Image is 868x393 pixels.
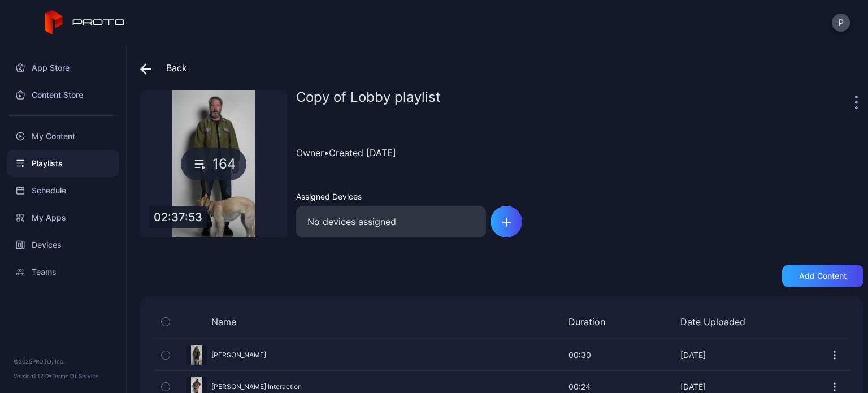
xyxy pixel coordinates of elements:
[7,54,119,81] a: App Store
[14,357,112,366] div: © 2025 PROTO, Inc.
[832,14,850,32] button: P
[7,123,119,150] a: My Content
[7,177,119,204] a: Schedule
[7,231,119,258] a: Devices
[296,90,852,113] div: Copy of Lobby playlist
[7,204,119,231] a: My Apps
[177,316,514,327] div: Name
[181,148,246,180] div: 164
[296,192,486,201] div: Assigned Devices
[140,54,187,81] div: Back
[296,127,863,178] div: Owner • Created [DATE]
[568,316,625,327] div: Duration
[296,206,486,237] div: No devices assigned
[782,265,863,287] button: Add content
[7,150,119,177] a: Playlists
[680,316,765,327] div: Date Uploaded
[799,271,847,280] div: Add content
[52,373,99,379] a: Terms Of Service
[7,258,119,286] a: Teams
[14,373,52,379] span: Version 1.12.0 •
[7,81,119,109] a: Content Store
